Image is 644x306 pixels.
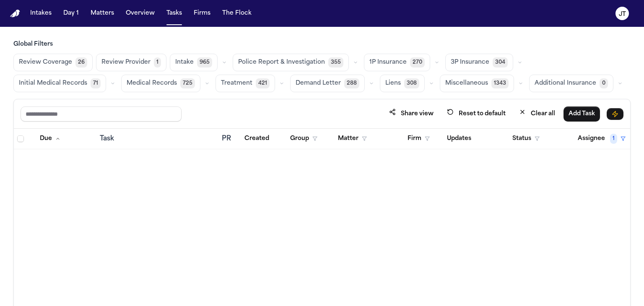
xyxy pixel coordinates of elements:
[514,106,560,122] button: Clear all
[385,79,401,88] span: Liens
[442,131,476,146] button: Updates
[607,108,623,120] button: Immediate Task
[239,131,274,146] button: Created
[380,75,425,92] button: Liens308
[328,57,343,67] span: 355
[333,131,372,146] button: Matter
[27,6,55,21] button: Intakes
[17,135,24,142] span: Select all
[404,78,419,88] span: 308
[13,54,93,71] button: Review Coverage26
[197,57,212,67] span: 965
[233,54,349,71] button: Police Report & Investigation355
[216,75,275,92] button: Treatment421
[10,10,20,18] img: Finch Logo
[170,54,218,71] button: Intake965
[529,75,613,92] button: Additional Insurance0
[222,134,233,144] div: PR
[535,79,596,88] span: Additional Insurance
[163,6,185,21] button: Tasks
[13,75,106,92] button: Initial Medical Records71
[491,78,509,88] span: 1343
[493,57,508,67] span: 304
[384,106,439,122] button: Share view
[507,131,545,146] button: Status
[35,131,65,146] button: Due
[13,40,631,49] h3: Global Filters
[410,57,425,67] span: 270
[296,79,341,88] span: Demand Letter
[445,54,513,71] button: 3P Insurance304
[190,6,214,21] button: Firms
[221,79,252,88] span: Treatment
[101,58,151,67] span: Review Provider
[610,134,617,144] span: 1
[344,78,359,88] span: 288
[219,6,255,21] button: The Flock
[10,10,20,18] a: Home
[285,131,322,146] button: Group
[238,58,325,67] span: Police Report & Investigation
[122,6,158,21] button: Overview
[600,78,608,88] span: 0
[440,75,514,92] button: Miscellaneous1343
[619,11,626,17] text: JT
[175,58,194,67] span: Intake
[364,54,430,71] button: 1P Insurance270
[563,106,600,122] button: Add Task
[290,75,365,92] button: Demand Letter288
[154,57,161,67] span: 1
[75,57,87,67] span: 26
[91,78,101,88] span: 71
[121,75,200,92] button: Medical Records725
[442,106,511,122] button: Reset to default
[60,6,82,21] button: Day 1
[369,58,407,67] span: 1P Insurance
[127,79,177,88] span: Medical Records
[451,58,489,67] span: 3P Insurance
[87,6,117,21] button: Matters
[445,79,488,88] span: Miscellaneous
[19,79,87,88] span: Initial Medical Records
[100,134,215,144] div: Task
[180,78,195,88] span: 725
[256,78,270,88] span: 421
[402,131,435,146] button: Firm
[19,58,72,67] span: Review Coverage
[96,54,166,71] button: Review Provider1
[573,131,631,146] button: Assignee1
